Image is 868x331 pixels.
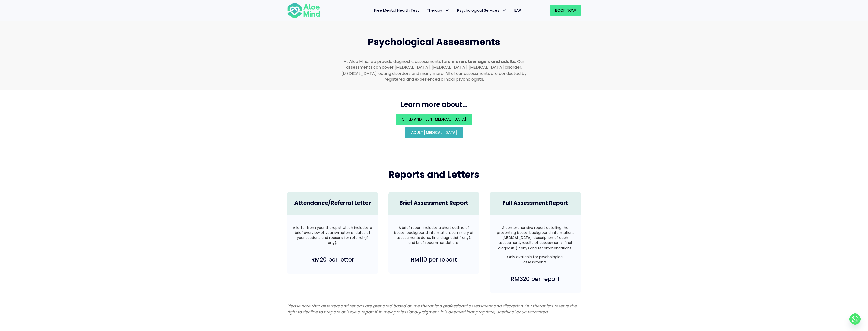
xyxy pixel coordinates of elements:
h4: RM320 per report [495,275,576,283]
span: Psychological Services: submenu [501,7,508,14]
a: Book Now [550,5,581,16]
a: Child and teen [MEDICAL_DATA] [396,114,472,125]
strong: children, teenagers and adults [448,59,515,64]
p: Only available for psychological assessments. [495,254,576,265]
h4: Brief Assessment Report [393,199,474,207]
a: EAP [511,5,525,16]
span: Therapy [427,8,450,13]
h3: Learn more about... [282,100,586,109]
img: Aloe mind Logo [287,2,320,19]
span: Child and teen [MEDICAL_DATA] [402,117,466,122]
a: Whatsapp [849,313,861,325]
p: A comprehensive report detailing the presenting issues, background information, [MEDICAL_DATA], d... [495,225,576,251]
h4: Attendance/Referral Letter [292,199,373,207]
em: Please note that all letters and reports are prepared based on the therapist's professional asses... [287,303,577,315]
h4: Full Assessment Report [495,199,576,207]
a: Free Mental Health Test [370,5,423,16]
span: Adult [MEDICAL_DATA] [411,130,457,135]
a: TherapyTherapy: submenu [423,5,453,16]
h4: RM110 per report [393,256,474,264]
span: Free Mental Health Test [374,8,419,13]
a: Adult [MEDICAL_DATA] [405,127,463,138]
p: A brief report includes a short outline of issues, background information, summary of assessments... [393,225,474,246]
nav: Menu [327,5,525,16]
a: Psychological ServicesPsychological Services: submenu [453,5,511,16]
span: Psychological Services [457,8,507,13]
p: A letter from your therapist which includes a brief overview of your symptoms, dates of your sess... [292,225,373,246]
span: Reports and Letters [389,168,479,181]
span: Psychological Assessments [368,36,500,48]
span: Book Now [555,8,576,13]
p: At Aloe Mind, we provide diagnostic assessments for . Our assessments can cover [MEDICAL_DATA], [... [339,59,529,82]
span: Therapy: submenu [444,7,451,14]
h4: RM20 per letter [292,256,373,264]
span: EAP [514,8,521,13]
